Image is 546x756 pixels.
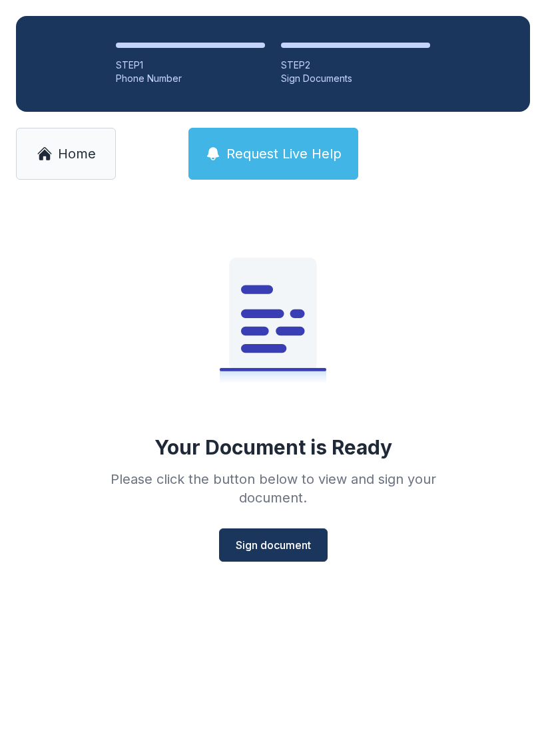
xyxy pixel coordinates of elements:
[281,72,430,85] div: Sign Documents
[226,144,342,163] span: Request Live Help
[116,72,265,85] div: Phone Number
[154,435,392,459] div: Your Document is Ready
[81,470,465,507] div: Please click the button below to view and sign your document.
[236,537,311,553] span: Sign document
[281,59,430,72] div: STEP 2
[58,144,96,163] span: Home
[116,59,265,72] div: STEP 1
